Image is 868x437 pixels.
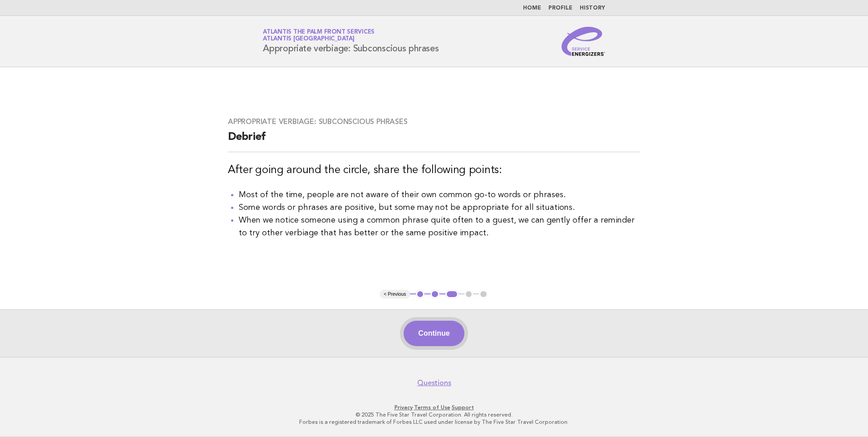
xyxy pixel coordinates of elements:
[380,290,409,299] button: < Previous
[562,27,605,56] img: Service Energizers
[239,189,640,201] li: Most of the time, people are not aware of their own common go-to words or phrases.
[548,5,572,11] a: Profile
[523,5,541,11] a: Home
[156,418,712,426] p: Forbes is a registered trademark of Forbes LLC used under license by The Five Star Travel Corpora...
[156,404,712,411] p: · ·
[228,163,640,178] h3: After going around the circle, share the following points:
[263,36,355,42] span: Atlantis [GEOGRAPHIC_DATA]
[263,29,375,42] a: Atlantis The Palm Front ServicesAtlantis [GEOGRAPHIC_DATA]
[395,404,413,411] a: Privacy
[228,117,640,126] h3: Appropriate verbiage: Subconscious phrases
[239,214,640,239] li: When we notice someone using a common phrase quite often to a guest, we can gently offer a remind...
[414,404,450,411] a: Terms of Use
[156,411,712,418] p: © 2025 The Five Star Travel Corporation. All rights reserved.
[228,130,640,152] h2: Debrief
[416,290,425,299] button: 1
[580,5,605,11] a: History
[452,404,474,411] a: Support
[417,378,451,387] a: Questions
[430,290,439,299] button: 2
[404,321,464,346] button: Continue
[239,201,640,214] li: Some words or phrases are positive, but some may not be appropriate for all situations.
[263,30,439,53] h1: Appropriate verbiage: Subconscious phrases
[445,290,459,299] button: 3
